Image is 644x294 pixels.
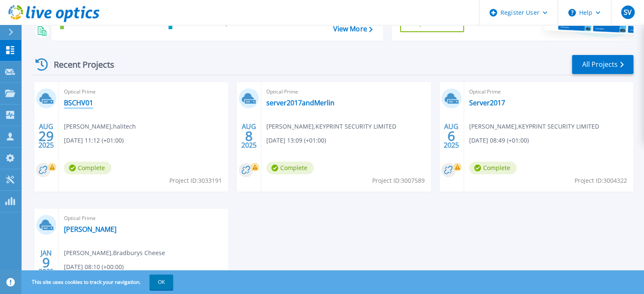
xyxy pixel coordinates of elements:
span: [DATE] 08:49 (+01:00) [469,136,529,145]
div: JAN 2025 [38,247,54,278]
span: 8 [245,132,253,140]
a: BSCHV01 [64,99,93,107]
span: Optical Prime [469,87,628,96]
span: 6 [448,132,455,140]
div: Recent Projects [33,54,126,75]
a: [PERSON_NAME] [64,225,116,234]
span: Optical Prime [64,214,223,223]
span: Project ID: 3007589 [372,176,425,185]
span: Optical Prime [266,87,426,96]
div: AUG 2025 [38,121,54,151]
span: 9 [42,259,50,266]
span: Complete [64,162,111,174]
span: [PERSON_NAME] , KEYPRINT SECURITY LIMITED [469,122,599,131]
div: AUG 2025 [241,121,257,151]
span: [PERSON_NAME] , halitech [64,122,136,131]
span: Project ID: 3033191 [169,176,222,185]
button: OK [149,275,173,290]
div: AUG 2025 [443,121,459,151]
span: [PERSON_NAME] , KEYPRINT SECURITY LIMITED [266,122,396,131]
span: Project ID: 3004322 [575,176,627,185]
span: [DATE] 13:09 (+01:00) [266,136,326,145]
a: View More [333,25,372,33]
span: Complete [266,162,314,174]
span: Complete [469,162,517,174]
span: [PERSON_NAME] , Bradburys Cheese [64,248,165,258]
span: Optical Prime [64,87,223,96]
span: This site uses cookies to track your navigation. [23,275,173,290]
a: Server2017 [469,99,505,107]
span: 29 [39,132,54,140]
span: [DATE] 11:12 (+01:00) [64,136,124,145]
span: [DATE] 08:10 (+00:00) [64,262,124,272]
span: SV [624,9,632,16]
a: server2017andMerlin [266,99,334,107]
a: All Projects [572,55,633,74]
